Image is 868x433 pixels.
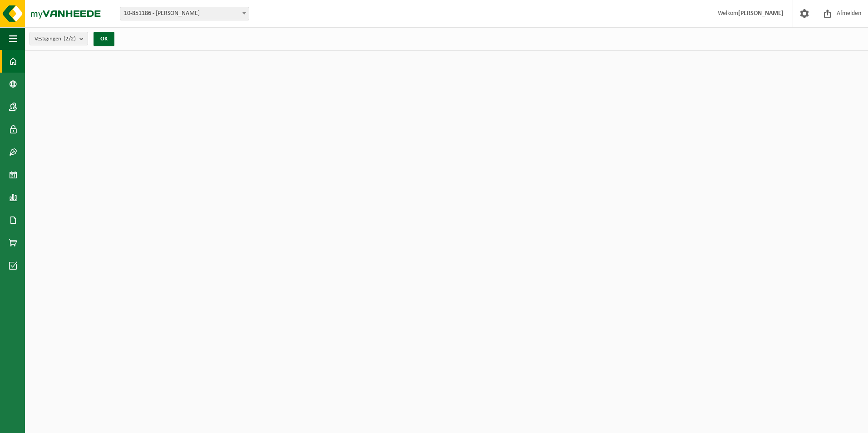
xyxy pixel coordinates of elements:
[64,36,76,42] count: (2/2)
[120,7,249,20] span: 10-851186 - HOEBEKE WILLY - ZWALM
[738,10,784,17] strong: [PERSON_NAME]
[30,32,88,45] button: Vestigingen(2/2)
[5,413,152,433] iframe: chat widget
[35,32,76,46] span: Vestigingen
[120,7,249,20] span: 10-851186 - HOEBEKE WILLY - ZWALM
[94,32,114,46] button: OK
